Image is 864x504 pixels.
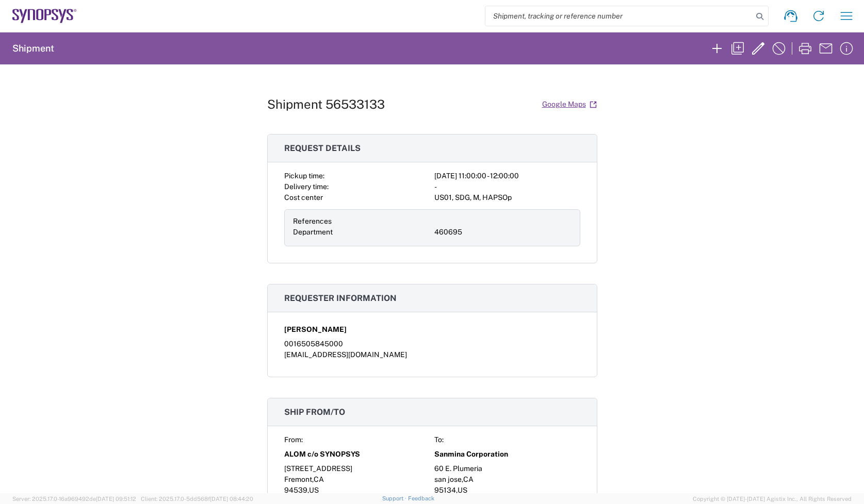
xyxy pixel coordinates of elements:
[284,172,324,180] span: Pickup time:
[314,475,324,483] span: CA
[434,192,580,203] div: US01, SDG, M, HAPSOp
[284,339,580,349] div: 0016505845000
[284,182,329,191] span: Delivery time:
[12,496,136,502] span: Server: 2025.17.0-16a969492de
[434,171,580,181] div: [DATE] 11:00:00 - 12:00:00
[693,494,852,503] span: Copyright © [DATE]-[DATE] Agistix Inc., All Rights Reserved
[307,486,309,494] span: ,
[434,475,462,483] span: san jose
[141,496,253,502] span: Client: 2025.17.0-5dd568f
[284,193,323,201] span: Cost center
[284,407,345,417] span: Ship from/to
[284,349,580,360] div: [EMAIL_ADDRESS][DOMAIN_NAME]
[284,435,303,444] span: From:
[542,95,597,113] a: Google Maps
[284,143,361,153] span: Request details
[284,486,307,494] span: 94539
[284,293,397,303] span: Requester information
[462,475,463,483] span: ,
[284,463,430,474] div: [STREET_ADDRESS]
[485,6,753,26] input: Shipment, tracking or reference number
[12,42,54,55] h2: Shipment
[434,435,444,444] span: To:
[382,495,408,501] a: Support
[434,449,508,460] span: Sanmina Corporation
[293,217,332,225] span: References
[284,449,360,460] span: ALOM c/o SYNOPSYS
[309,486,319,494] span: US
[293,227,430,238] div: Department
[284,475,312,483] span: Fremont
[434,227,572,238] div: 460695
[458,486,467,494] span: US
[267,97,385,112] h1: Shipment 56533133
[312,475,314,483] span: ,
[210,496,253,502] span: [DATE] 08:44:20
[463,475,474,483] span: CA
[408,495,434,501] a: Feedback
[456,486,458,494] span: ,
[434,486,456,494] span: 95134
[284,324,347,335] span: [PERSON_NAME]
[434,181,580,192] div: -
[434,463,580,474] div: 60 E. Plumeria
[96,496,136,502] span: [DATE] 09:51:12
